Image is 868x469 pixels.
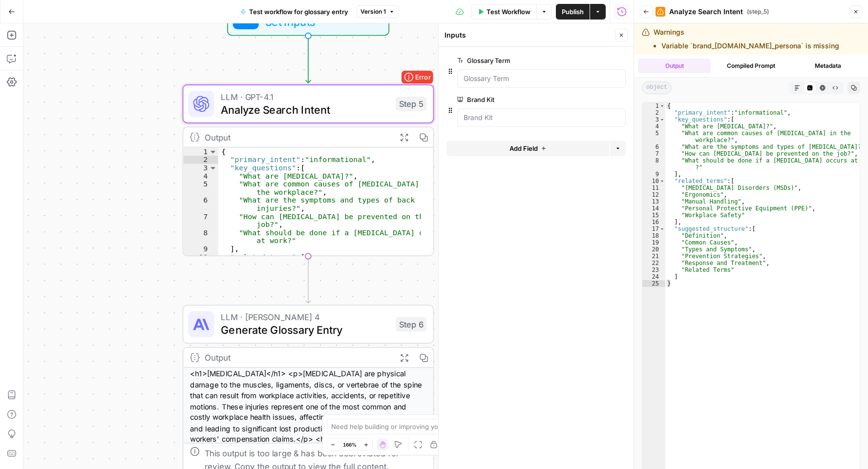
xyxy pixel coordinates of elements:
[642,116,665,123] div: 3
[221,102,389,118] span: Analyze Search Intent
[642,273,665,280] div: 24
[642,82,672,94] span: object
[642,280,665,287] div: 25
[509,143,538,153] span: Add Field
[659,178,665,184] span: Toggle code folding, rows 10 through 16
[661,41,839,51] li: Variable `brand_[DOMAIN_NAME]_persona` is missing
[654,27,839,51] div: Warnings
[457,56,571,65] label: Glossary Term
[791,59,864,73] button: Metadata
[642,102,665,109] div: 1
[642,205,665,212] div: 14
[556,4,590,20] button: Publish
[221,322,389,338] span: Generate Glossary Entry
[265,14,345,30] span: Set Inputs
[659,116,665,123] span: Toggle code folding, rows 3 through 9
[642,130,665,143] div: 5
[642,123,665,130] div: 4
[464,74,619,83] input: Glossary Term
[642,225,665,232] div: 17
[642,109,665,116] div: 2
[642,150,665,157] div: 7
[234,4,354,20] button: Test workflow for glossary entry
[356,5,399,18] button: Version 1
[415,67,431,87] span: Error
[446,141,609,156] button: Add Field
[562,7,584,17] span: Publish
[642,219,665,225] div: 16
[715,59,787,73] button: Compiled Prompt
[221,310,389,324] span: LLM · [PERSON_NAME] 4
[183,156,218,164] div: 2
[464,113,619,122] input: Brand Kit
[360,7,386,16] span: Version 1
[183,196,218,212] div: 6
[183,84,434,256] div: ErrorLLM · GPT-4.1Analyze Search IntentStep 5Output{ "primary_intent":"informational", "key_quest...
[642,157,665,171] div: 8
[306,36,311,82] g: Edge from start to step_5
[445,30,612,40] div: Inputs
[205,131,390,144] div: Output
[642,171,665,178] div: 9
[221,90,389,103] span: LLM · GPT-4.1
[183,245,218,253] div: 9
[183,253,218,261] div: 10
[183,164,218,172] div: 3
[642,212,665,219] div: 15
[205,351,390,364] div: Output
[183,172,218,180] div: 4
[396,317,426,331] div: Step 6
[747,7,769,16] span: ( step_5 )
[183,212,218,228] div: 7
[209,253,217,261] span: Toggle code folding, rows 10 through 16
[183,147,218,156] div: 1
[642,198,665,205] div: 13
[659,102,665,109] span: Toggle code folding, rows 1 through 25
[209,164,217,172] span: Toggle code folding, rows 3 through 9
[642,191,665,198] div: 12
[306,256,311,303] g: Edge from step_5 to step_6
[642,246,665,253] div: 20
[642,232,665,239] div: 18
[642,178,665,184] div: 10
[642,253,665,260] div: 21
[471,4,536,20] button: Test Workflow
[487,7,530,17] span: Test Workflow
[457,95,571,104] label: Brand Kit
[183,228,218,245] div: 8
[642,260,665,266] div: 22
[642,143,665,150] div: 6
[183,180,218,196] div: 5
[396,97,426,111] div: Step 5
[659,225,665,232] span: Toggle code folding, rows 17 through 24
[642,184,665,191] div: 11
[642,239,665,246] div: 19
[669,7,743,17] span: Analyze Search Intent
[352,9,382,24] div: Inputs
[249,7,348,17] span: Test workflow for glossary entry
[642,266,665,273] div: 23
[343,441,357,449] span: 166%
[209,147,217,156] span: Toggle code folding, rows 1 through 25
[638,59,711,73] button: Output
